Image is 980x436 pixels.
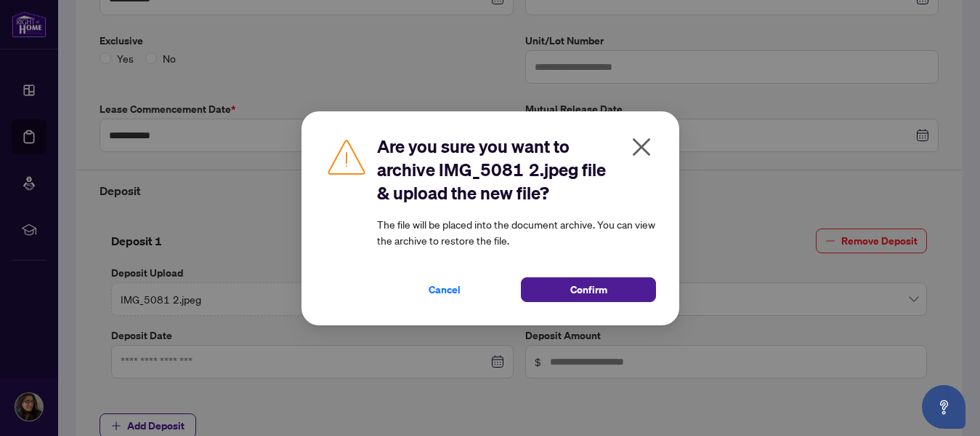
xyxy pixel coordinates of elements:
[377,277,512,302] button: Cancel
[922,385,965,429] button: Open asap
[429,278,461,301] span: Cancel
[325,135,368,178] img: Caution Icon
[630,135,653,159] span: close
[377,135,656,302] div: The file will be placed into the document archive. You can view the archive to restore the file.
[521,277,656,302] button: Confirm
[570,278,607,301] span: Confirm
[377,135,656,205] h2: Are you sure you want to archive IMG_5081 2.jpeg file & upload the new file?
